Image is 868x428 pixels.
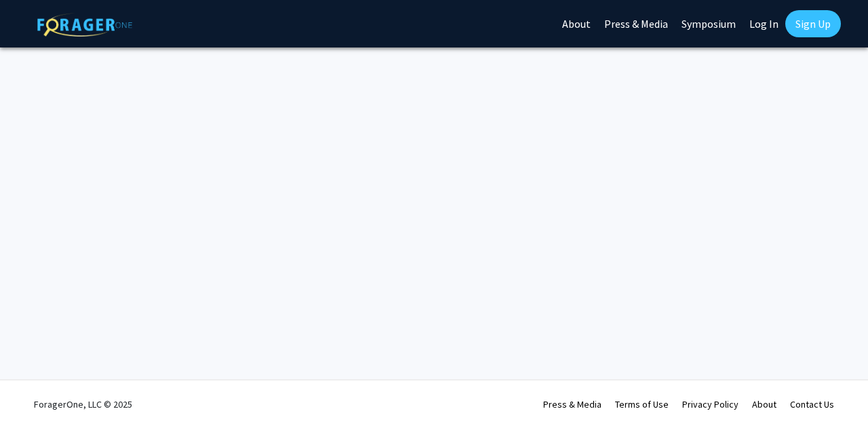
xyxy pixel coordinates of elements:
a: About [752,398,776,410]
a: Contact Us [790,398,834,410]
div: ForagerOne, LLC © 2025 [34,381,132,428]
a: Privacy Policy [682,398,738,410]
a: Press & Media [543,398,601,410]
img: ForagerOne Logo [37,13,132,37]
a: Sign Up [785,10,841,37]
a: Terms of Use [615,398,669,410]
